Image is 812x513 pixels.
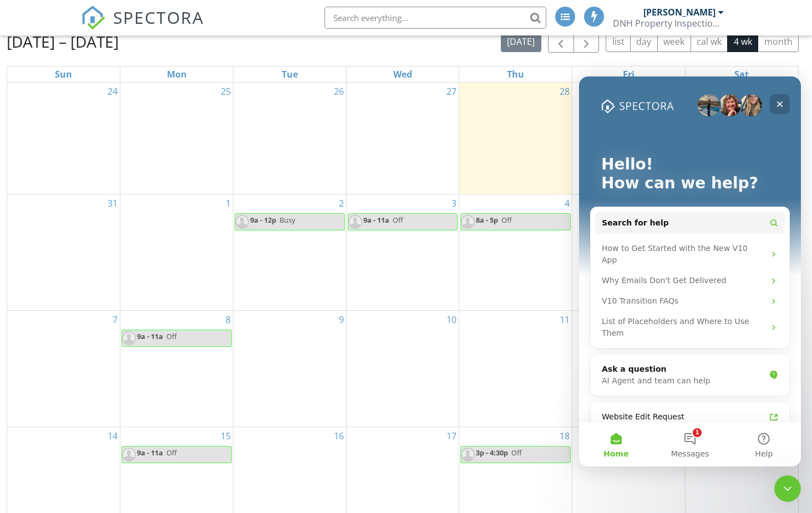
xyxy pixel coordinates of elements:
span: 9a - 11a [137,331,163,341]
a: Go to September 18, 2025 [557,427,572,445]
img: The Best Home Inspection Software - Spectora [81,6,105,30]
a: Go to September 14, 2025 [105,427,120,445]
span: Off [511,448,522,458]
img: default-user-f0147aede5fd5fa78ca7ade42f37bd4542148d508eef1c3d3ea960f66861d68b.jpg [461,448,475,461]
a: Go to September 7, 2025 [110,311,120,329]
button: month [758,30,799,52]
span: 8a - 5p [476,215,498,225]
td: Go to September 2, 2025 [233,194,346,311]
a: Friday [621,66,637,82]
a: Sunday [53,66,74,82]
td: Go to August 27, 2025 [346,83,459,194]
td: Go to September 10, 2025 [346,311,459,427]
td: Go to September 4, 2025 [459,194,572,311]
a: Go to August 24, 2025 [105,83,120,100]
a: Go to September 17, 2025 [444,427,459,445]
span: 9a - 11a [363,215,389,225]
a: Wednesday [391,66,414,82]
a: Go to September 3, 2025 [449,194,459,212]
a: Go to September 8, 2025 [224,311,233,329]
span: SPECTORA [113,6,204,29]
img: default-user-f0147aede5fd5fa78ca7ade42f37bd4542148d508eef1c3d3ea960f66861d68b.jpg [122,331,136,345]
a: Go to September 9, 2025 [337,311,346,329]
iframe: Intercom live chat [774,475,801,502]
td: Go to September 1, 2025 [120,194,234,311]
a: Monday [165,66,189,82]
td: Go to September 8, 2025 [120,311,234,427]
a: Go to August 27, 2025 [444,83,459,100]
td: Go to August 25, 2025 [120,83,234,194]
span: 9a - 11a [137,448,163,458]
span: Off [393,215,403,225]
td: Go to September 9, 2025 [233,311,346,427]
span: Off [166,331,177,341]
a: Go to September 2, 2025 [337,194,346,212]
iframe: Intercom live chat [579,76,801,466]
button: day [630,30,658,52]
a: Go to September 1, 2025 [224,194,233,212]
a: Go to September 10, 2025 [444,311,459,329]
img: default-user-f0147aede5fd5fa78ca7ade42f37bd4542148d508eef1c3d3ea960f66861d68b.jpg [461,215,475,229]
div: DNH Property Inspections PLLC [613,18,724,29]
a: Go to August 31, 2025 [105,194,120,212]
td: Go to August 24, 2025 [7,83,120,194]
button: cal wk [691,30,728,52]
span: Off [166,448,177,458]
a: SPECTORA [81,15,204,38]
img: default-user-f0147aede5fd5fa78ca7ade42f37bd4542148d508eef1c3d3ea960f66861d68b.jpg [348,215,362,229]
button: list [606,30,631,52]
span: 9a - 12p [250,215,276,225]
a: Go to September 16, 2025 [332,427,346,445]
button: [DATE] [501,30,541,52]
span: Off [501,215,512,225]
a: Go to September 4, 2025 [562,194,572,212]
a: Go to September 11, 2025 [557,311,572,329]
td: Go to August 26, 2025 [233,83,346,194]
a: Go to August 28, 2025 [557,83,572,100]
span: 3p - 4:30p [476,448,508,458]
td: Go to August 31, 2025 [7,194,120,311]
img: default-user-f0147aede5fd5fa78ca7ade42f37bd4542148d508eef1c3d3ea960f66861d68b.jpg [122,448,136,461]
button: Previous [548,30,574,53]
input: Search everything... [324,7,546,29]
a: Tuesday [280,66,300,82]
td: Go to August 28, 2025 [459,83,572,194]
a: Saturday [732,66,751,82]
td: Go to August 29, 2025 [572,83,686,194]
td: Go to September 5, 2025 [572,194,686,311]
td: Go to September 12, 2025 [572,311,686,427]
img: default-user-f0147aede5fd5fa78ca7ade42f37bd4542148d508eef1c3d3ea960f66861d68b.jpg [235,215,249,229]
span: Busy [280,215,295,225]
a: Go to August 25, 2025 [219,83,233,100]
button: 4 wk [727,30,758,52]
td: Go to September 11, 2025 [459,311,572,427]
a: Go to September 15, 2025 [219,427,233,445]
a: Thursday [505,66,526,82]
